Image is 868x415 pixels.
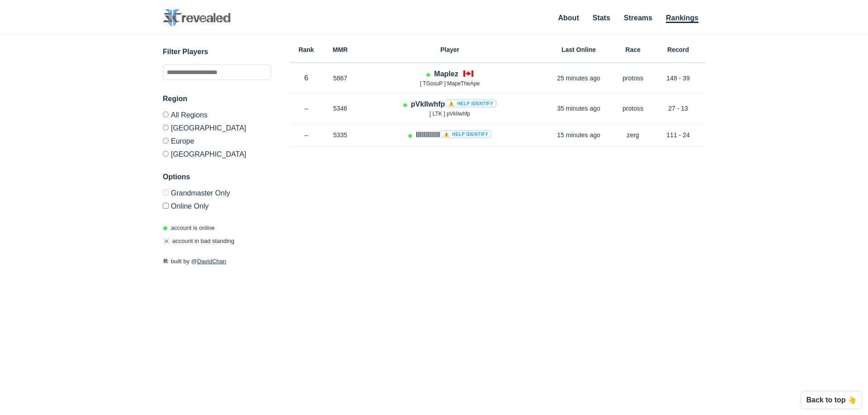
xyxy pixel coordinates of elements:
p: 111 - 24 [651,131,705,140]
h6: Player [357,47,542,53]
p: 25 minutes ago [542,74,615,83]
input: [GEOGRAPHIC_DATA] [163,125,169,131]
h3: Region [163,93,271,104]
a: Rankings [666,14,698,23]
h4: llllllllllll [416,130,492,140]
span: [ TGosuP ] MapeTheApe [420,80,480,87]
p: 6 [289,73,323,83]
p: Back to top 👆 [806,396,857,404]
h3: Filter Players [163,47,271,57]
p: 5346 [323,104,357,113]
a: ⚠️ Help identify [440,130,492,138]
p: protoss [615,74,651,83]
input: Grandmaster Only [163,190,169,196]
span: Account is laddering [408,132,412,139]
label: [GEOGRAPHIC_DATA] [163,121,271,134]
input: All Regions [163,112,169,117]
p: 5867 [323,74,357,83]
h6: Race [615,47,651,53]
input: Online Only [163,203,169,209]
label: Only show accounts currently laddering [163,199,271,210]
p: 35 minutes ago [542,104,615,113]
a: DavidChan [197,258,226,265]
h6: Last Online [542,47,615,53]
p: built by @ [163,257,271,266]
a: ⚠️ Help identify [445,99,497,107]
span: 🛠 [163,258,169,265]
a: About [558,14,579,22]
p: – [289,131,323,140]
span: Account is laddering [426,71,430,78]
h6: Rank [289,47,323,53]
a: Stats [593,14,610,22]
label: Only Show accounts currently in Grandmaster [163,190,271,199]
p: 27 - 13 [651,104,705,113]
label: Europe [163,134,271,147]
p: 148 - 39 [651,74,705,83]
h4: Maplez [434,69,458,79]
span: [ LTK ] pVkIlwhfp [429,111,470,117]
a: Streams [624,14,652,22]
h6: Record [651,47,705,53]
p: account is online [163,224,215,233]
img: SC2 Revealed [163,9,231,27]
label: [GEOGRAPHIC_DATA] [163,147,271,158]
p: protoss [615,104,651,113]
input: Europe [163,138,169,144]
p: 15 minutes ago [542,131,615,140]
p: zerg [615,131,651,140]
p: – [289,104,323,113]
p: 5335 [323,131,357,140]
label: All Regions [163,112,271,121]
span: ◉ [163,224,168,231]
h6: MMR [323,47,357,53]
span: ☠️ [163,238,170,244]
h4: pVkIlwhfp [411,99,497,109]
input: [GEOGRAPHIC_DATA] [163,151,169,157]
span: Account is laddering [403,102,407,108]
h3: Options [163,172,271,182]
p: account in bad standing [163,237,234,246]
